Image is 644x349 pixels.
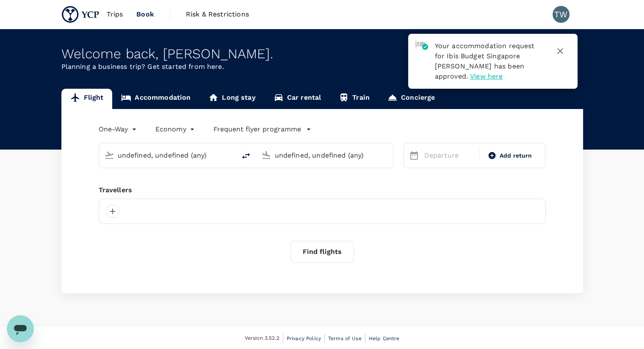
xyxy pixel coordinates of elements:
a: Accommodation [112,89,199,109]
p: Planning a business trip? Get started from here. [61,62,583,72]
a: Flight [61,89,113,109]
span: Book [136,9,154,19]
button: delete [236,146,256,166]
a: Train [330,89,379,109]
a: Terms of Use [328,334,362,343]
img: YCP SG Pte. Ltd. [61,5,100,24]
span: Version 3.52.2 [245,334,279,343]
a: Car rental [265,89,330,109]
span: Risk & Restrictions [186,9,249,19]
input: Going to [275,149,375,162]
button: Frequent flyer programme [213,124,311,134]
a: Concierge [379,89,444,109]
div: One-Way [99,123,138,136]
span: View here [470,72,503,80]
span: Privacy Policy [287,335,321,341]
div: Travellers [99,185,546,195]
button: Find flights [290,241,354,263]
button: Open [230,154,232,156]
p: Departure [424,150,474,161]
a: Long stay [199,89,264,109]
p: Frequent flyer programme [213,124,301,134]
span: Trips [107,9,123,19]
div: Economy [155,123,196,136]
iframe: Button to launch messaging window [7,315,34,342]
img: hotel-approved [415,41,428,50]
div: Welcome back , [PERSON_NAME] . [61,46,583,62]
a: Help Centre [369,334,400,343]
span: Your accommodation request for Ibis Budget Singapore [PERSON_NAME] has been approved. [435,42,535,80]
button: Open [387,154,389,156]
input: Depart from [118,149,218,162]
span: Add return [500,151,532,160]
span: Help Centre [369,335,400,341]
span: Terms of Use [328,335,362,341]
a: Privacy Policy [287,334,321,343]
div: TW [553,6,569,23]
